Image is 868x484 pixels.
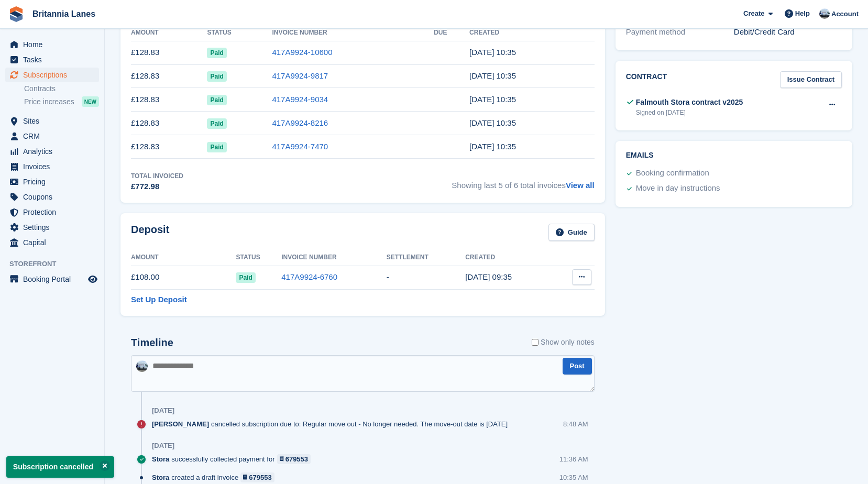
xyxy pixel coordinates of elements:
[469,142,516,151] time: 2025-04-17 09:35:42 UTC
[272,118,328,127] a: 417A9924-8216
[207,71,226,82] span: Paid
[131,88,207,112] td: £128.83
[207,142,226,152] span: Paid
[636,167,709,180] div: Booking confirmation
[152,419,513,429] div: cancelled subscription due to: Regular move out - No longer needed. The move-out date is [DATE]
[636,97,743,108] div: Falmouth Stora contract v2025
[5,144,99,159] a: menu
[780,71,842,89] a: Issue Contract
[559,472,588,482] div: 10:35 AM
[532,337,539,348] input: Show only notes
[626,151,842,160] h2: Emails
[131,25,207,41] th: Amount
[272,25,434,41] th: Invoice Number
[152,406,174,415] div: [DATE]
[24,96,99,107] a: Price increases NEW
[5,174,99,189] a: menu
[285,454,308,464] div: 679553
[131,64,207,88] td: £128.83
[28,5,100,23] a: Britannia Lanes
[23,68,86,82] span: Subscriptions
[23,174,86,189] span: Pricing
[152,419,209,429] span: [PERSON_NAME]
[795,8,810,19] span: Help
[636,182,720,195] div: Move in day instructions
[23,205,86,219] span: Protection
[23,235,86,250] span: Capital
[626,26,734,38] div: Payment method
[23,114,86,128] span: Sites
[5,114,99,128] a: menu
[5,272,99,287] a: menu
[272,142,328,151] a: 417A9924-7470
[636,108,743,117] div: Signed on [DATE]
[559,454,588,464] div: 11:36 AM
[207,95,226,105] span: Paid
[207,25,272,41] th: Status
[131,181,183,193] div: £772.98
[5,37,99,52] a: menu
[131,224,169,241] h2: Deposit
[131,171,183,181] div: Total Invoiced
[131,249,236,266] th: Amount
[734,26,842,38] div: Debit/Credit Card
[434,25,469,41] th: Due
[387,266,465,289] td: -
[136,360,148,372] img: John Millership
[5,68,99,82] a: menu
[272,71,328,80] a: 417A9924-9817
[207,48,226,58] span: Paid
[23,272,86,287] span: Booking Portal
[532,337,595,348] label: Show only notes
[563,358,592,375] button: Post
[277,454,311,464] a: 679553
[281,272,337,281] a: 417A9924-6760
[23,144,86,159] span: Analytics
[23,129,86,144] span: CRM
[131,294,187,306] a: Set Up Deposit
[207,118,226,129] span: Paid
[5,52,99,67] a: menu
[5,220,99,235] a: menu
[152,454,169,464] span: Stora
[23,220,86,235] span: Settings
[465,249,553,266] th: Created
[566,181,595,190] a: View all
[743,8,764,19] span: Create
[152,472,280,482] div: created a draft invoice
[131,41,207,64] td: £128.83
[563,419,588,429] div: 8:48 AM
[831,9,859,19] span: Account
[23,190,86,204] span: Coupons
[131,135,207,159] td: £128.83
[23,52,86,67] span: Tasks
[236,272,255,283] span: Paid
[469,118,516,127] time: 2025-05-15 09:35:02 UTC
[5,205,99,219] a: menu
[131,337,173,349] h2: Timeline
[469,71,516,80] time: 2025-07-10 09:35:44 UTC
[626,71,667,89] h2: Contract
[819,8,830,19] img: John Millership
[82,96,99,107] div: NEW
[152,472,169,482] span: Stora
[131,266,236,289] td: £108.00
[5,129,99,144] a: menu
[465,272,512,281] time: 2025-03-20 09:35:31 UTC
[387,249,465,266] th: Settlement
[548,224,595,241] a: Guide
[131,112,207,135] td: £128.83
[9,259,104,269] span: Storefront
[249,472,271,482] div: 679553
[152,454,316,464] div: successfully collected payment for
[236,249,281,266] th: Status
[5,159,99,174] a: menu
[8,6,24,22] img: stora-icon-8386f47178a22dfd0bd8f6a31ec36ba5ce8667c1dd55bd0f319d3a0aa187defe.svg
[281,249,387,266] th: Invoice Number
[24,84,99,94] a: Contracts
[5,235,99,250] a: menu
[469,95,516,104] time: 2025-06-12 09:35:39 UTC
[5,190,99,204] a: menu
[24,97,74,107] span: Price increases
[6,456,114,478] p: Subscription cancelled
